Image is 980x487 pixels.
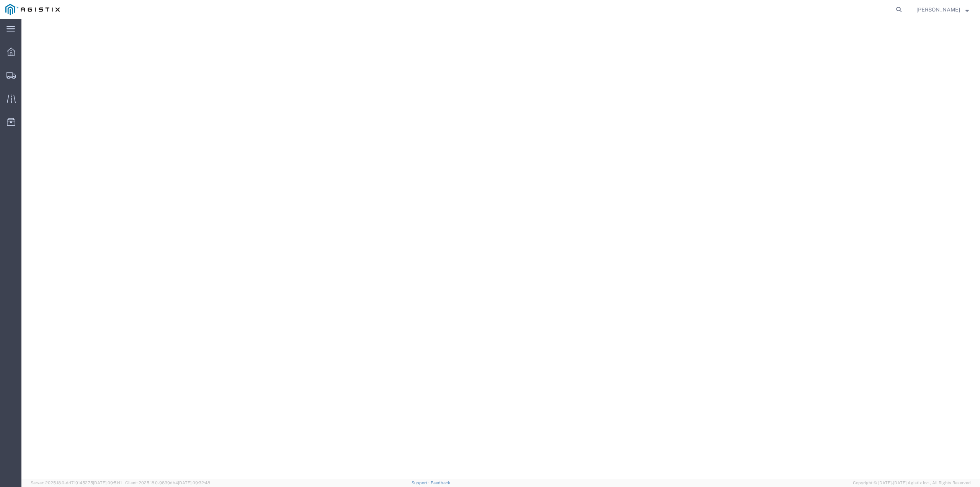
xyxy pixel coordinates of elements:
[916,5,969,14] button: [PERSON_NAME]
[412,480,431,485] a: Support
[21,19,980,479] iframe: FS Legacy Container
[916,5,960,14] span: Lisa Phan
[853,480,971,486] span: Copyright © [DATE]-[DATE] Agistix Inc., All Rights Reserved
[31,480,122,485] span: Server: 2025.18.0-dd719145275
[125,480,210,485] span: Client: 2025.18.0-9839db4
[178,480,210,485] span: [DATE] 09:32:48
[5,4,60,15] img: logo
[431,480,450,485] a: Feedback
[93,480,122,485] span: [DATE] 09:51:11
